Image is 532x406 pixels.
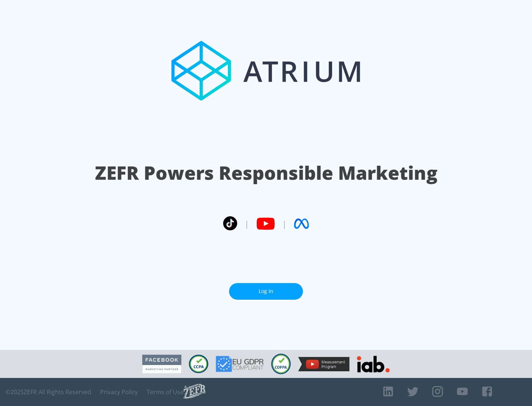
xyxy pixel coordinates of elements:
img: YouTube Measurement Program [298,357,349,371]
img: IAB [357,356,390,372]
span: | [245,218,249,229]
span: © 2025 ZEFR All Rights Reserved [6,388,91,396]
a: Terms of Use [147,388,184,396]
img: COPPA Compliant [271,354,291,374]
img: Facebook Marketing Partner [142,355,181,374]
img: GDPR Compliant [216,356,264,372]
a: Log In [229,283,303,300]
a: Privacy Policy [100,388,138,396]
h1: ZEFR Powers Responsible Marketing [95,160,437,186]
img: CCPA Compliant [189,355,208,373]
span: | [282,218,287,229]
